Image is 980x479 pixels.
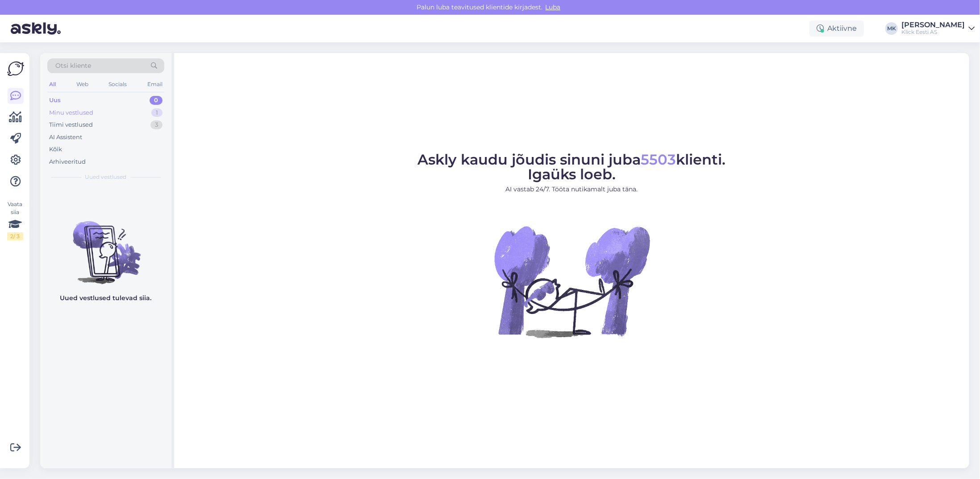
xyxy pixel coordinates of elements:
div: 3 [150,120,163,129]
span: Uued vestlused [85,173,127,181]
div: Socials [107,78,129,90]
span: Askly kaudu jõudis sinuni juba klienti. Igaüks loeb. [418,151,726,183]
div: Kõik [49,145,62,154]
a: [PERSON_NAME]Klick Eesti AS [901,21,975,36]
span: 5503 [641,151,676,168]
p: AI vastab 24/7. Tööta nutikamalt juba täna. [418,185,726,194]
p: Uued vestlused tulevad siia. [60,293,152,303]
img: No chats [40,205,171,285]
div: MK [885,22,898,35]
div: Klick Eesti AS [901,29,965,36]
div: [PERSON_NAME] [901,21,965,29]
div: Tiimi vestlused [49,120,93,129]
div: 2 / 3 [7,232,23,240]
img: No Chat active [492,201,652,362]
div: AI Assistent [49,133,82,142]
div: Arhiveeritud [49,157,86,166]
div: Web [75,78,90,90]
div: Uus [49,96,61,105]
span: Otsi kliente [55,61,91,70]
img: Askly Logo [7,60,24,77]
span: Luba [543,3,563,11]
div: Vaata siia [7,200,23,240]
div: Minu vestlused [49,108,93,117]
div: Aktiivne [809,21,864,37]
div: All [47,78,58,90]
div: 1 [151,108,163,117]
div: 0 [150,96,163,105]
div: Email [146,78,164,90]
